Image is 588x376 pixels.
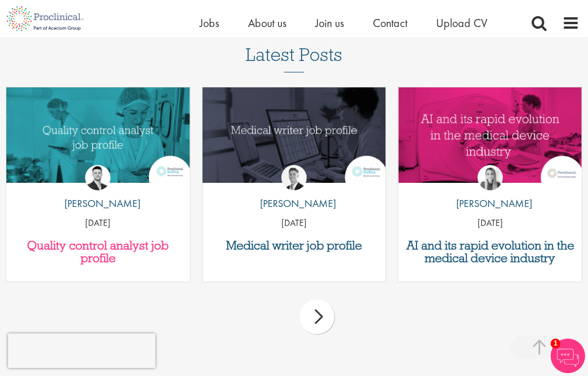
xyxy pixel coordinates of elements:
img: Joshua Godden [85,165,110,190]
a: Join us [315,16,344,30]
a: Upload CV [436,16,487,30]
img: Hannah Burke [478,165,503,190]
a: Medical writer job profile [208,239,380,252]
p: [PERSON_NAME] [56,196,140,211]
span: 1 [551,339,560,348]
p: [DATE] [203,217,386,230]
a: George Watson [PERSON_NAME] [251,165,336,217]
a: Link to a post [398,87,582,189]
div: next [300,300,334,334]
p: [DATE] [6,217,190,230]
a: Jobs [200,16,219,30]
p: [DATE] [398,217,582,230]
img: quality control analyst job profile [6,87,190,183]
a: Link to a post [203,87,386,189]
a: AI and its rapid evolution in the medical device industry [404,239,576,264]
iframe: reCAPTCHA [8,333,155,368]
a: About us [248,16,287,30]
img: George Watson [281,165,307,190]
img: Medical writer job profile [203,87,386,183]
a: Link to a post [6,87,190,189]
a: Contact [373,16,407,30]
p: [PERSON_NAME] [448,196,532,211]
p: [PERSON_NAME] [251,196,336,211]
a: Hannah Burke [PERSON_NAME] [448,165,532,217]
h3: Latest Posts [246,45,342,72]
img: AI and Its Impact on the Medical Device Industry | Proclinical [398,87,582,183]
a: Joshua Godden [PERSON_NAME] [56,165,140,217]
a: Quality control analyst job profile [12,239,184,264]
img: Chatbot [551,339,585,373]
